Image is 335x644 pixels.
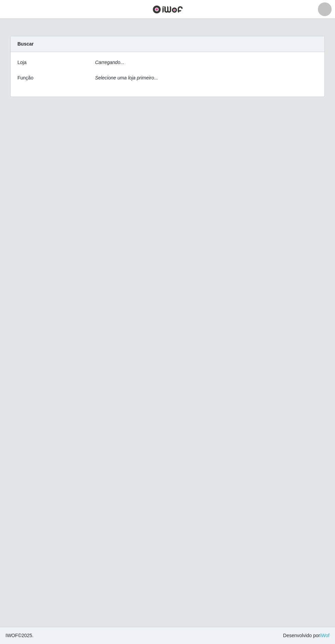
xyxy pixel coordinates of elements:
label: Função [17,74,33,82]
span: © 2025 . [5,632,33,639]
i: Carregando... [95,60,124,65]
label: Loja [17,59,26,66]
span: IWOF [5,633,18,638]
img: CoreUI Logo [152,5,183,14]
i: Selecione uma loja primeiro... [95,75,158,80]
span: Desenvolvido por [283,632,330,639]
a: iWof [320,633,330,638]
strong: Buscar [17,41,33,47]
